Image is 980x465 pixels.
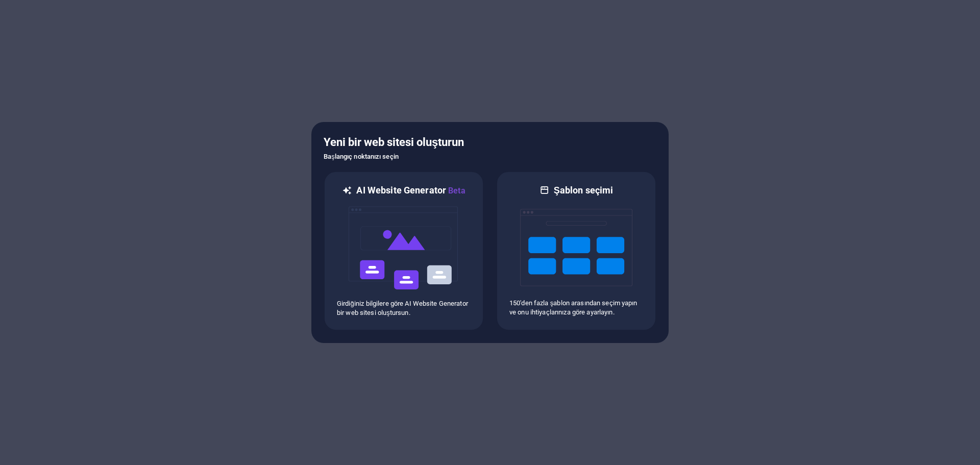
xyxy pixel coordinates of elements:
p: 150'den fazla şablon arasından seçim yapın ve onu ihtiyaçlarınıza göre ayarlayın. [509,299,643,317]
h6: Başlangıç noktanızı seçin [324,151,656,163]
h6: Şablon seçimi [554,184,614,197]
h6: AI Website Generator [356,184,465,197]
span: Beta [446,186,465,195]
img: ai [348,197,460,299]
p: Girdiğiniz bilgilere göre AI Website Generator bir web sitesi oluştursun. [337,299,471,317]
div: Şablon seçimi150'den fazla şablon arasından seçim yapın ve onu ihtiyaçlarınıza göre ayarlayın. [496,171,656,331]
div: AI Website GeneratorBetaaiGirdiğiniz bilgilere göre AI Website Generator bir web sitesi oluştursun. [324,171,484,331]
h5: Yeni bir web sitesi oluşturun [324,134,656,151]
